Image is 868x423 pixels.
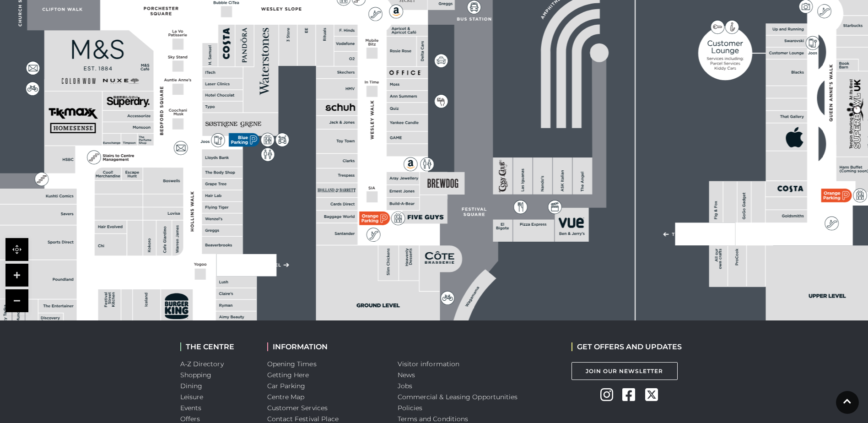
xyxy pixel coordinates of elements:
a: Contact Festival Place [267,415,339,423]
a: Join Our Newsletter [571,362,678,380]
h2: GET OFFERS AND UPDATES [571,342,682,351]
a: Dining [180,382,203,390]
a: Centre Map [267,393,305,401]
a: Leisure [180,393,204,401]
a: Jobs [398,382,412,390]
a: News [398,371,415,379]
h2: INFORMATION [267,342,384,351]
a: Visitor information [398,360,460,368]
a: A-Z Directory [180,360,224,368]
h2: THE CENTRE [180,342,253,351]
a: Opening Times [267,360,317,368]
a: Policies [398,404,423,412]
a: Events [180,404,202,412]
a: Offers [180,415,200,423]
a: Car Parking [267,382,306,390]
a: Getting Here [267,371,309,379]
a: Terms and Conditions [398,415,469,423]
a: Customer Services [267,404,328,412]
a: Shopping [180,371,212,379]
a: Commercial & Leasing Opportunities [398,393,518,401]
